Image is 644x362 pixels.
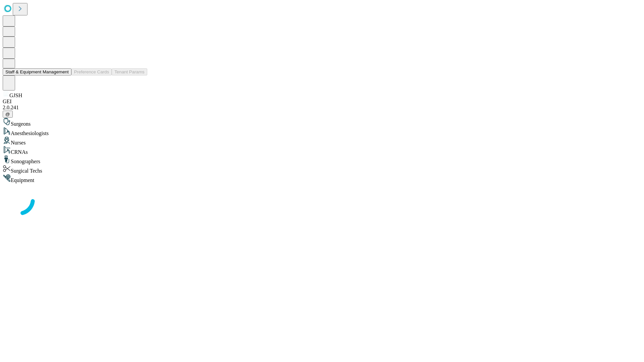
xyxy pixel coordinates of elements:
[3,146,641,155] div: CRNAs
[3,68,71,75] button: Staff & Equipment Management
[3,136,641,146] div: Nurses
[3,111,13,118] button: @
[3,118,641,127] div: Surgeons
[3,105,641,111] div: 2.0.241
[9,93,22,98] span: GJSH
[3,174,641,183] div: Equipment
[112,68,147,75] button: Tenant Params
[3,127,641,136] div: Anesthesiologists
[3,155,641,165] div: Sonographers
[3,165,641,174] div: Surgical Techs
[5,112,10,117] span: @
[71,68,112,75] button: Preference Cards
[3,99,641,105] div: GEI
